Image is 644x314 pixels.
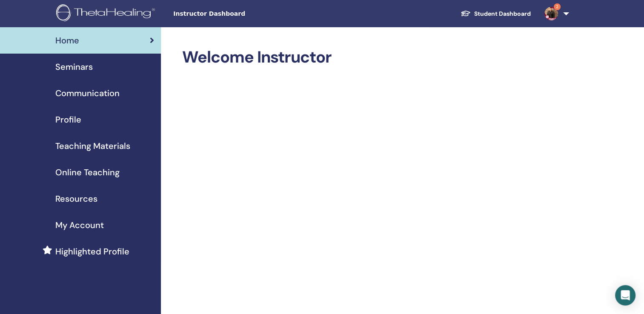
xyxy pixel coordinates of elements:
span: Online Teaching [55,166,120,179]
div: Open Intercom Messenger [615,285,635,305]
img: logo.png [56,4,158,23]
span: Resources [55,192,97,205]
a: Student Dashboard [454,6,538,22]
span: Communication [55,87,120,100]
img: graduation-cap-white.svg [461,10,471,17]
span: Instructor Dashboard [173,9,301,18]
h2: Welcome Instructor [182,48,567,67]
img: default.jpg [544,7,558,20]
span: Highlighted Profile [55,245,129,258]
span: My Account [55,219,104,231]
span: Seminars [55,60,93,73]
span: Teaching Materials [55,140,130,152]
span: Home [55,34,79,47]
span: 2 [554,3,561,10]
span: Profile [55,113,81,126]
